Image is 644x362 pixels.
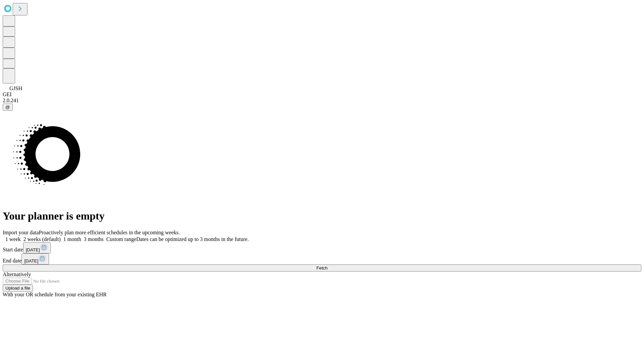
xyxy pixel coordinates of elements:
span: Alternatively [3,271,31,277]
button: Fetch [3,264,641,271]
span: With your OR schedule from your existing EHR [3,292,107,297]
span: Proactively plan more efficient schedules in the upcoming weeks. [39,230,180,235]
span: 3 months [84,236,104,242]
span: @ [5,105,10,110]
span: 1 month [63,236,81,242]
span: [DATE] [24,258,38,263]
button: [DATE] [23,242,51,253]
div: End date [3,253,641,264]
span: Custom range [106,236,136,242]
button: [DATE] [21,253,49,264]
h1: Your planner is empty [3,210,641,222]
div: Start date [3,242,641,253]
button: @ [3,104,13,111]
button: Upload a file [3,285,33,292]
span: 2 weeks (default) [23,236,61,242]
span: Import your data [3,230,39,235]
span: GJSH [9,85,22,91]
span: Dates can be optimized up to 3 months in the future. [136,236,249,242]
span: Fetch [316,265,327,270]
span: 1 week [5,236,21,242]
span: [DATE] [26,247,40,252]
div: GEI [3,92,641,98]
div: 2.0.241 [3,98,641,104]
